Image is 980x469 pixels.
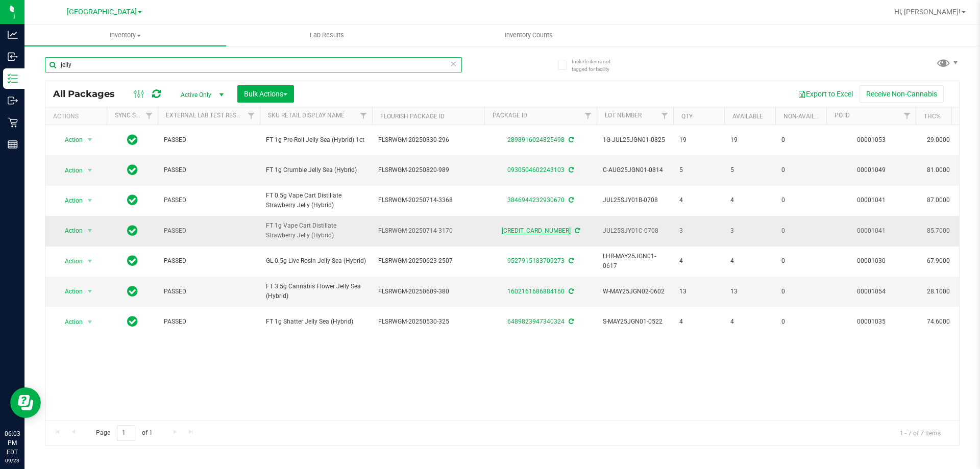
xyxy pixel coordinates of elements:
[378,135,478,145] span: FLSRWGM-20250830-296
[56,163,83,178] span: Action
[268,112,345,119] a: Sku Retail Display Name
[164,317,254,327] span: PASSED
[603,252,667,271] span: LHR-MAY25JGN01-0617
[603,226,667,236] span: JUL25SJY01C-0708
[296,31,358,40] span: Lab Results
[84,193,96,208] span: select
[84,133,96,147] span: select
[8,52,18,62] inline-svg: Inbound
[507,288,565,295] a: 1602161686884160
[84,254,96,268] span: select
[141,107,158,125] a: Filter
[491,31,567,40] span: Inventory Counts
[603,195,667,205] span: JUL25SJY01B-0708
[127,254,138,268] span: In Sync
[781,256,820,266] span: 0
[922,284,955,299] span: 28.1000
[567,257,574,264] span: Sync from Compliance System
[493,112,527,119] a: Package ID
[266,191,366,210] span: FT 0.5g Vape Cart Distillate Strawberry Jelly (Hybrid)
[781,195,820,205] span: 0
[679,195,718,205] span: 4
[922,254,955,268] span: 67.9000
[502,227,571,234] a: [CREDIT_CARD_NUMBER]
[127,193,138,207] span: In Sync
[45,57,462,72] input: Search Package ID, Item Name, SKU, Lot or Part Number...
[127,163,138,177] span: In Sync
[127,314,138,329] span: In Sync
[567,166,574,174] span: Sync from Compliance System
[507,136,565,143] a: 2898916024825498
[899,107,916,125] a: Filter
[507,196,565,204] a: 3846944232930670
[679,317,718,327] span: 4
[127,133,138,147] span: In Sync
[378,165,478,175] span: FLSRWGM-20250820-989
[679,135,718,145] span: 19
[8,30,18,40] inline-svg: Analytics
[450,57,457,70] span: Clear
[567,136,574,143] span: Sync from Compliance System
[8,95,18,106] inline-svg: Outbound
[732,113,763,120] a: Available
[857,227,886,234] a: 00001041
[380,113,445,120] a: Flourish Package ID
[894,8,961,16] span: Hi, [PERSON_NAME]!
[603,135,667,145] span: 1G-JUL25JGN01-0825
[84,315,96,329] span: select
[730,135,769,145] span: 19
[56,315,83,329] span: Action
[87,425,161,441] span: Page of 1
[56,133,83,147] span: Action
[781,317,820,327] span: 0
[127,284,138,299] span: In Sync
[781,135,820,145] span: 0
[266,282,366,301] span: FT 3.5g Cannabis Flower Jelly Sea (Hybrid)
[243,107,260,125] a: Filter
[378,226,478,236] span: FLSRWGM-20250714-3170
[5,429,20,457] p: 06:03 PM EDT
[127,224,138,238] span: In Sync
[730,317,769,327] span: 4
[924,113,941,120] a: THC%
[266,256,366,266] span: GL 0.5g Live Rosin Jelly Sea (Hybrid)
[244,90,287,98] span: Bulk Actions
[679,256,718,266] span: 4
[507,318,565,325] a: 6489823947340324
[605,112,642,119] a: Lot Number
[857,166,886,174] a: 00001049
[730,165,769,175] span: 5
[567,318,574,325] span: Sync from Compliance System
[378,287,478,297] span: FLSRWGM-20250609-380
[679,287,718,297] span: 13
[24,31,226,40] span: Inventory
[84,284,96,299] span: select
[781,226,820,236] span: 0
[84,224,96,238] span: select
[507,257,565,264] a: 9527915183709273
[922,133,955,147] span: 29.0000
[681,113,693,120] a: Qty
[84,163,96,178] span: select
[857,288,886,295] a: 00001054
[56,193,83,208] span: Action
[922,163,955,178] span: 81.0000
[164,226,254,236] span: PASSED
[857,318,886,325] a: 00001035
[164,287,254,297] span: PASSED
[8,117,18,128] inline-svg: Retail
[166,112,246,119] a: External Lab Test Result
[56,284,83,299] span: Action
[567,196,574,204] span: Sync from Compliance System
[266,317,366,327] span: FT 1g Shatter Jelly Sea (Hybrid)
[567,288,574,295] span: Sync from Compliance System
[8,73,18,84] inline-svg: Inventory
[730,195,769,205] span: 4
[237,85,294,103] button: Bulk Actions
[603,287,667,297] span: W-MAY25JGN02-0602
[115,112,154,119] a: Sync Status
[164,256,254,266] span: PASSED
[922,314,955,329] span: 74.6000
[860,85,944,103] button: Receive Non-Cannabis
[164,165,254,175] span: PASSED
